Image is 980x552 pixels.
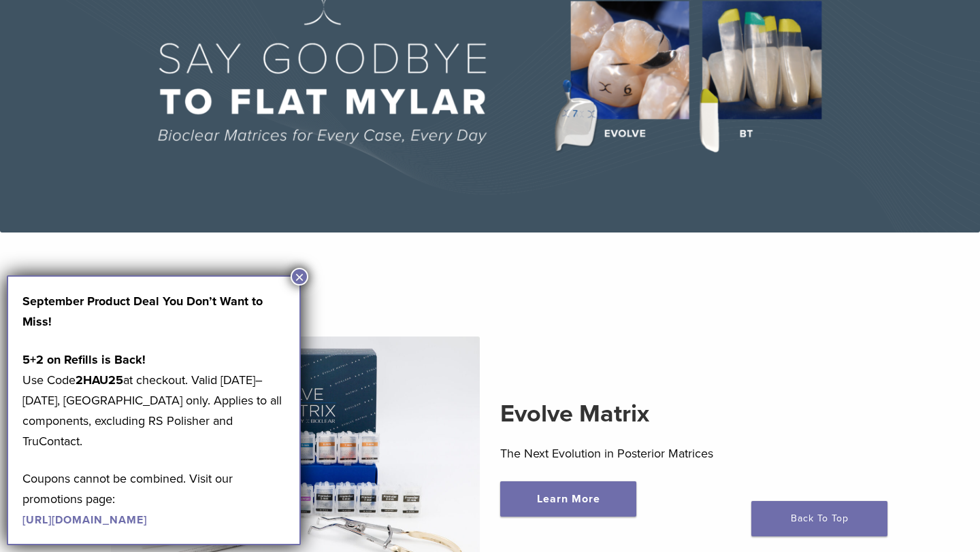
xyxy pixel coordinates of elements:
[22,513,147,527] a: [URL][DOMAIN_NAME]
[76,373,123,387] strong: 2HAU25
[22,352,146,367] strong: 5+2 on Refills is Back!
[22,349,285,451] p: Use Code at checkout. Valid [DATE]–[DATE], [GEOGRAPHIC_DATA] only. Applies to all components, exc...
[500,398,870,430] h2: Evolve Matrix
[500,443,870,464] p: The Next Evolution in Posterior Matrices
[500,481,636,517] a: Learn More
[751,501,887,536] a: Back To Top
[22,468,285,530] p: Coupons cannot be combined. Visit our promotions page:
[291,268,308,286] button: Close
[22,294,263,329] strong: September Product Deal You Don’t Want to Miss!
